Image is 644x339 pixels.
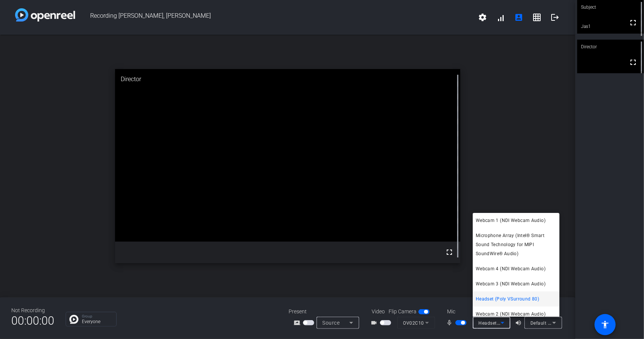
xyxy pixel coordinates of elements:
[476,294,539,304] span: Headset (Poly VSurround 80)
[476,231,556,258] span: Microphone Array (Intel® Smart Sound Technology for MIPI SoundWire® Audio)
[476,264,546,273] span: Webcam 4 (NDI Webcam Audio)
[476,310,546,319] span: Webcam 2 (NDI Webcam Audio)
[476,216,546,225] span: Webcam 1 (NDI Webcam Audio)
[476,279,546,288] span: Webcam 3 (NDI Webcam Audio)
